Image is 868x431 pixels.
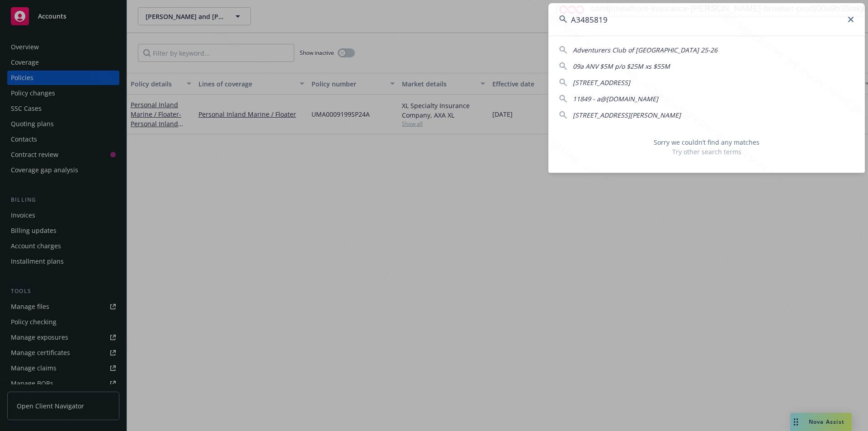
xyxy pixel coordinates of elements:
[573,111,681,119] span: [STREET_ADDRESS][PERSON_NAME]
[573,78,630,87] span: [STREET_ADDRESS]
[573,95,658,103] span: 11849 - a@[DOMAIN_NAME]
[573,46,717,54] span: Adventurers Club of [GEOGRAPHIC_DATA] 25-26
[573,62,670,71] span: 09a ANV $5M p/o $25M xs $55M
[559,137,854,147] span: Sorry we couldn’t find any matches
[548,3,865,36] input: Search...
[559,147,854,156] span: Try other search terms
